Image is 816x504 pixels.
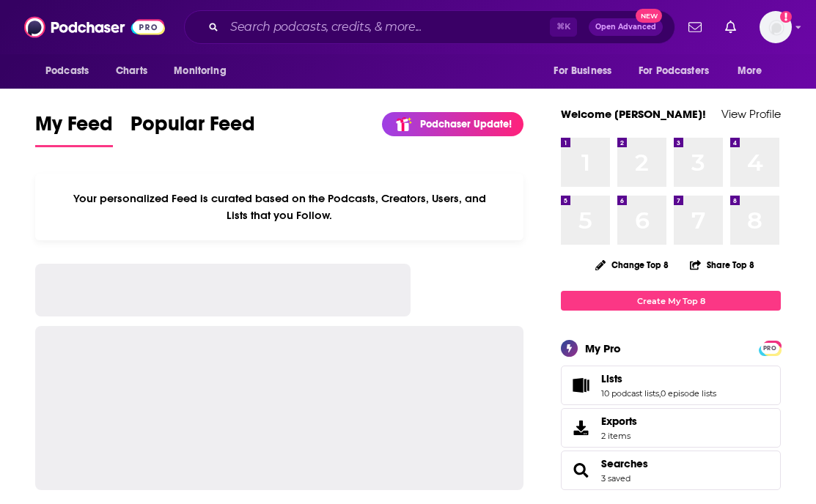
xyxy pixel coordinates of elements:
[601,415,637,428] span: Exports
[561,291,781,311] a: Create My Top 8
[35,174,523,240] div: Your personalized Feed is curated based on the Podcasts, Creators, Users, and Lists that you Follow.
[629,57,730,85] button: open menu
[184,10,675,44] div: Search podcasts, credits, & more...
[543,57,630,85] button: open menu
[35,57,108,85] button: open menu
[601,372,716,385] a: Lists
[561,408,781,448] a: Exports
[760,11,792,43] span: Logged in as redsetterpr
[174,61,226,81] span: Monitoring
[659,388,661,399] span: ,
[554,61,611,81] span: For Business
[601,457,648,470] a: Searches
[760,11,792,43] img: User Profile
[760,11,792,43] button: Show profile menu
[589,18,663,36] button: Open AdvancedNew
[35,111,113,145] span: My Feed
[35,111,113,147] a: My Feed
[585,341,621,355] div: My Pro
[45,61,89,81] span: Podcasts
[24,13,165,41] img: Podchaser - Follow, Share and Rate Podcasts
[727,57,781,85] button: open menu
[566,375,595,396] a: Lists
[601,431,637,441] span: 2 items
[761,342,779,353] a: PRO
[601,388,659,399] a: 10 podcast lists
[601,473,631,483] a: 3 saved
[116,61,147,81] span: Charts
[587,256,677,274] button: Change Top 8
[683,15,707,40] a: Show notifications dropdown
[636,9,662,23] span: New
[163,57,245,85] button: open menu
[561,107,706,121] a: Welcome [PERSON_NAME]!
[639,61,709,81] span: For Podcasters
[561,451,781,490] span: Searches
[561,366,781,405] span: Lists
[738,61,762,81] span: More
[131,111,255,145] span: Popular Feed
[224,15,550,39] input: Search podcasts, credits, & more...
[420,118,512,130] p: Podchaser Update!
[721,107,781,121] a: View Profile
[719,15,742,40] a: Show notifications dropdown
[566,418,595,438] span: Exports
[595,23,656,31] span: Open Advanced
[661,388,716,399] a: 0 episode lists
[601,372,622,385] span: Lists
[780,11,792,23] svg: Add a profile image
[566,460,595,481] a: Searches
[131,111,255,147] a: Popular Feed
[550,18,577,37] span: ⌘ K
[689,251,755,279] button: Share Top 8
[106,57,156,85] a: Charts
[761,343,779,354] span: PRO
